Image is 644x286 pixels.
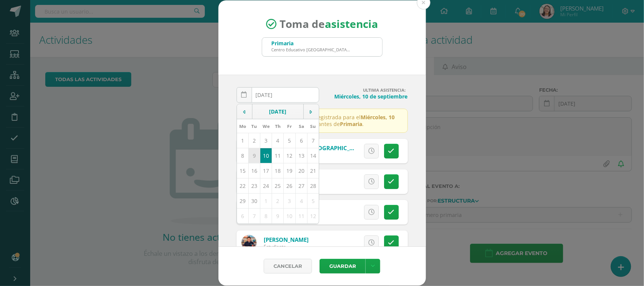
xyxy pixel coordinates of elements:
td: 9 [248,148,260,163]
a: [PERSON_NAME] [264,236,309,243]
td: 9 [272,208,284,223]
td: 24 [260,178,272,193]
td: 7 [248,208,260,223]
td: 11 [295,208,307,223]
td: 4 [272,133,284,148]
p: Ya existe toma de asistencia registrada para el para los estudiantes de . [237,109,408,133]
td: 5 [284,133,295,148]
td: 25 [272,178,284,193]
td: 21 [307,163,319,178]
td: 16 [248,163,260,178]
td: 26 [284,178,295,193]
td: 3 [260,133,272,148]
th: Th [272,119,284,133]
td: 14 [307,148,319,163]
div: Estudiante [264,243,309,250]
h4: ULTIMA ASISTENCIA: [325,87,408,93]
td: 2 [248,133,260,148]
img: 7606228c2968f3e982fc161472ee359b.png [241,235,257,250]
td: 10 [260,148,272,163]
input: Fecha de Inasistencia [237,88,319,102]
td: [DATE] [252,104,303,119]
th: Fr [284,119,295,133]
th: We [260,119,272,133]
a: Cancelar [264,259,312,274]
td: 8 [260,208,272,223]
th: Mo [237,119,249,133]
th: Tu [248,119,260,133]
td: 12 [284,148,295,163]
td: 8 [237,148,249,163]
td: 3 [284,193,295,208]
td: 1 [237,133,249,148]
button: Guardar [320,259,366,274]
td: 4 [295,193,307,208]
td: 1 [260,193,272,208]
td: 17 [260,163,272,178]
span: Toma de [280,17,378,31]
strong: Primaria [340,120,363,128]
td: 11 [272,148,284,163]
td: 30 [248,193,260,208]
th: Su [307,119,319,133]
td: 2 [272,193,284,208]
td: 28 [307,178,319,193]
div: Centro Educativo [GEOGRAPHIC_DATA][PERSON_NAME] [272,47,351,52]
div: Primaria [272,40,351,47]
td: 20 [295,163,307,178]
td: 23 [248,178,260,193]
th: Sa [295,119,307,133]
td: 15 [237,163,249,178]
td: 13 [295,148,307,163]
input: Busca un grado o sección aquí... [262,38,382,56]
h4: Miércoles, 10 de septiembre [325,93,408,100]
td: 5 [307,193,319,208]
td: 6 [237,208,249,223]
td: 19 [284,163,295,178]
td: 10 [284,208,295,223]
strong: asistencia [325,17,378,31]
td: 27 [295,178,307,193]
td: 29 [237,193,249,208]
td: 6 [295,133,307,148]
td: 22 [237,178,249,193]
td: 18 [272,163,284,178]
td: 7 [307,133,319,148]
td: 12 [307,208,319,223]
